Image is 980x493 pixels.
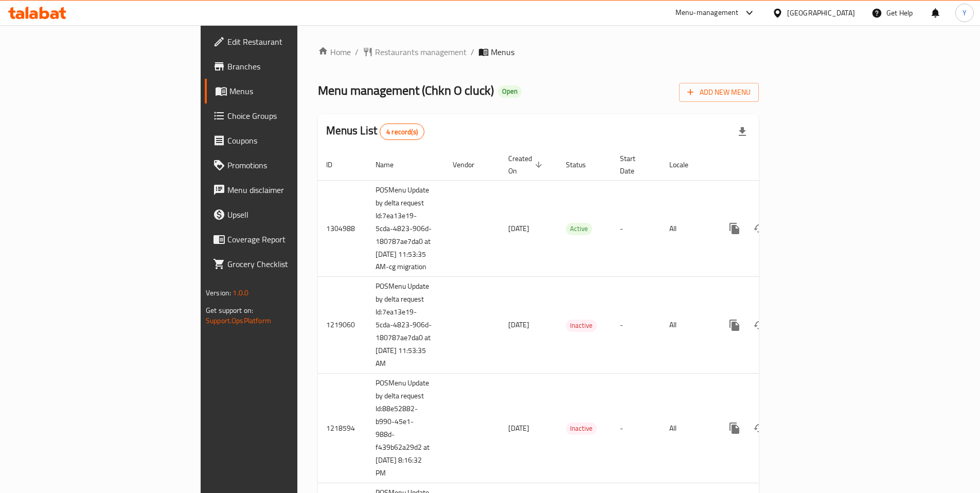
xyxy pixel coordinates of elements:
span: Add New Menu [687,86,751,99]
span: Menu management ( Chkn O cluck ) [318,79,494,102]
button: Change Status [747,216,772,241]
span: ID [326,159,346,171]
td: All [661,180,714,277]
li: / [471,46,474,58]
span: Menus [229,85,356,97]
td: - [612,277,661,374]
span: Name [376,159,407,171]
button: more [722,313,747,338]
td: POSMenu Update by delta request Id:88e52882-b990-45e1-988d-f439b62a29d2 at [DATE] 8:16:32 PM [367,374,444,483]
span: Inactive [566,422,597,434]
nav: breadcrumb [318,46,759,58]
div: Inactive [566,422,597,435]
a: Restaurants management [363,46,467,58]
button: Change Status [747,313,772,338]
a: Menu disclaimer [205,178,364,202]
span: [DATE] [508,222,529,235]
td: - [612,374,661,483]
div: Export file [730,119,755,144]
span: Vendor [453,159,488,171]
a: Upsell [205,202,364,227]
div: [GEOGRAPHIC_DATA] [787,7,855,19]
td: POSMenu Update by delta request Id:7ea13e19-5cda-4823-906d-180787ae7da0 at [DATE] 11:53:35 AM-cg ... [367,180,444,277]
span: Locale [669,159,702,171]
button: Add New Menu [679,83,759,102]
a: Branches [205,54,364,79]
a: Choice Groups [205,103,364,128]
span: Status [566,159,599,171]
span: Version: [206,286,231,300]
span: Restaurants management [375,46,467,58]
div: Open [498,85,522,98]
span: Edit Restaurant [227,36,356,48]
span: Coupons [227,134,356,147]
span: 1.0.0 [233,286,248,300]
a: Menus [205,79,364,103]
td: All [661,374,714,483]
span: Active [566,223,592,235]
span: [DATE] [508,318,529,331]
span: [DATE] [508,421,529,435]
span: Created On [508,152,545,177]
a: Coupons [205,128,364,153]
a: Grocery Checklist [205,252,364,276]
button: more [722,216,747,241]
a: Support.OpsPlatform [206,314,271,327]
span: Coverage Report [227,233,356,245]
a: Edit Restaurant [205,29,364,54]
span: Get support on: [206,304,253,317]
span: Y [963,7,967,19]
span: Branches [227,60,356,73]
span: Inactive [566,320,597,331]
span: Upsell [227,208,356,221]
span: Open [498,87,522,96]
a: Coverage Report [205,227,364,252]
span: Menu disclaimer [227,184,356,196]
h2: Menus List [326,123,424,140]
span: 4 record(s) [380,127,424,137]
span: Grocery Checklist [227,258,356,270]
div: Menu-management [675,7,739,19]
span: Start Date [620,152,649,177]
span: Promotions [227,159,356,171]
td: All [661,277,714,374]
td: - [612,180,661,277]
span: Choice Groups [227,110,356,122]
button: Change Status [747,416,772,441]
button: more [722,416,747,441]
a: Promotions [205,153,364,178]
td: POSMenu Update by delta request Id:7ea13e19-5cda-4823-906d-180787ae7da0 at [DATE] 11:53:35 AM [367,277,444,374]
span: Menus [491,46,514,58]
div: Total records count [380,124,424,140]
th: Actions [714,149,829,181]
